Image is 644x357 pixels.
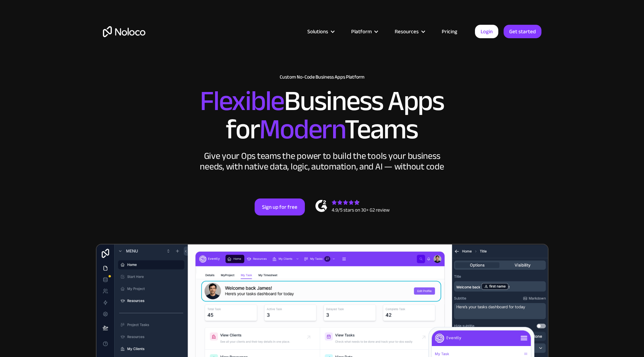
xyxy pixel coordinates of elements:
[395,27,419,36] div: Resources
[433,27,466,36] a: Pricing
[103,74,541,80] h1: Custom No-Code Business Apps Platform
[386,27,433,36] div: Resources
[259,103,344,156] span: Modern
[307,27,328,36] div: Solutions
[200,75,284,127] span: Flexible
[255,198,305,215] a: Sign up for free
[103,87,541,144] h2: Business Apps for Teams
[198,151,446,172] div: Give your Ops teams the power to build the tools your business needs, with native data, logic, au...
[103,26,145,37] a: home
[342,27,386,36] div: Platform
[351,27,372,36] div: Platform
[504,25,541,38] a: Get started
[475,25,498,38] a: Login
[298,27,342,36] div: Solutions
